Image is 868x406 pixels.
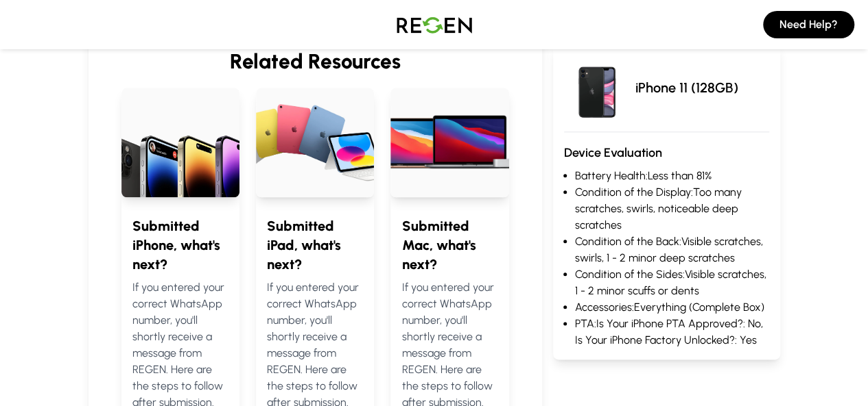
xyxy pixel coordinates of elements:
img: iPhone 11 [564,55,630,120]
img: Logo [386,5,482,44]
button: Need Help? [763,11,854,38]
img: Submitted iPad, what's next? [256,88,374,197]
li: Condition of the Back: Visible scratches, swirls, 1 - 2 minor deep scratches [575,233,769,266]
h3: Device Evaluation [564,143,769,162]
li: Battery Health: Less than 81% [575,168,769,184]
p: iPhone 11 (128GB) [635,78,738,97]
h4: Submitted iPhone, what's next? [132,216,228,274]
h4: Submitted Mac, what's next? [401,216,497,274]
img: Submitted Mac, what's next? [390,88,508,197]
img: Submitted iPhone, what's next? [121,88,239,197]
li: Condition of the Sides: Visible scratches, 1 - 2 minor scuffs or dents [575,266,769,299]
h3: Related Resources [121,49,509,74]
li: Condition of the Display: Too many scratches, swirls, noticeable deep scratches [575,184,769,233]
li: Accessories: Everything (Complete Box) [575,299,769,316]
h4: Submitted iPad, what's next? [267,216,363,274]
li: PTA: Is Your iPhone PTA Approved?: No, Is Your iPhone Factory Unlocked?: Yes [575,316,769,348]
